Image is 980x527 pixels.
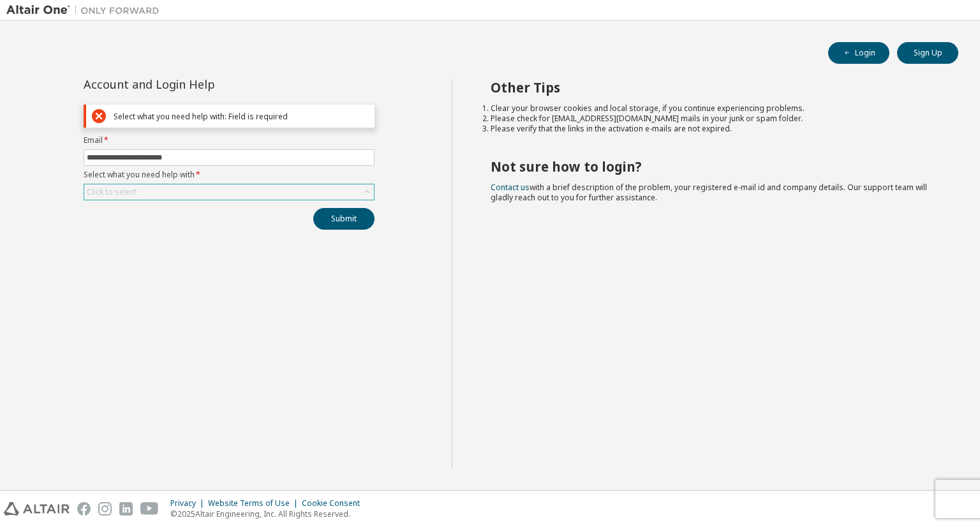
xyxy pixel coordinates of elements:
li: Clear your browser cookies and local storage, if you continue experiencing problems. [491,103,936,114]
div: Select what you need help with: Field is required [114,112,369,121]
div: Website Terms of Use [208,498,302,508]
img: altair_logo.svg [4,502,70,516]
img: facebook.svg [77,502,91,516]
h2: Other Tips [491,79,936,96]
button: Submit [313,208,375,230]
div: Click to select [87,187,137,197]
button: Login [828,42,889,64]
h2: Not sure how to login? [491,158,936,175]
label: Select what you need help with [84,170,375,180]
img: youtube.svg [140,502,159,516]
img: linkedin.svg [119,502,133,516]
div: Account and Login Help [84,79,316,89]
a: Contact us [491,182,530,193]
li: Please verify that the links in the activation e-mails are not expired. [491,124,936,134]
button: Sign Up [897,42,958,64]
div: Click to select [84,184,374,200]
div: Privacy [170,498,208,508]
li: Please check for [EMAIL_ADDRESS][DOMAIN_NAME] mails in your junk or spam folder. [491,114,936,124]
img: Altair One [6,4,166,17]
span: with a brief description of the problem, your registered e-mail id and company details. Our suppo... [491,182,927,203]
img: instagram.svg [98,502,112,516]
p: © 2025 Altair Engineering, Inc. All Rights Reserved. [170,508,367,519]
label: Email [84,135,375,145]
div: Cookie Consent [302,498,367,508]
